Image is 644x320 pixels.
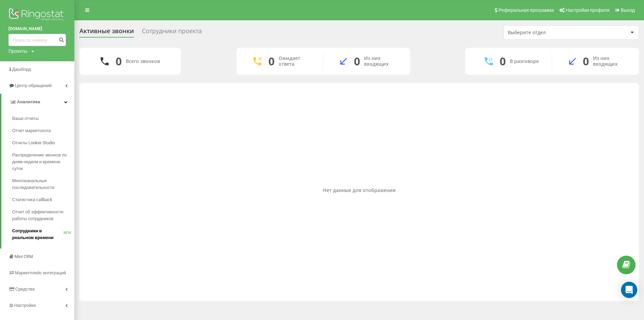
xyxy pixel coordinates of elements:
[8,34,66,46] input: Поиск по номеру
[12,67,31,72] span: Дашборд
[12,125,74,137] a: Отчет маркетолога
[12,209,71,222] span: Отчет об эффективности работы сотрудников
[12,196,52,203] span: Статистика callback
[8,7,66,24] img: Ringostat logo
[12,206,74,225] a: Отчет об эффективности работы сотрудников
[354,55,360,68] div: 0
[593,56,629,67] div: Из них входящих
[12,175,74,194] a: Многоканальные последовательности
[12,137,74,149] a: Отчеты Looker Studio
[12,140,55,146] span: Отчеты Looker Studio
[12,225,74,244] a: Сотрудники в реальном времениNEW
[279,56,313,67] div: Ожидает ответа
[508,30,589,36] div: Выберите отдел
[621,7,635,13] span: Выход
[583,55,589,68] div: 0
[498,7,554,13] span: Реферальная программа
[12,177,71,191] span: Многоканальные последовательности
[15,254,33,259] span: Mini CRM
[79,27,134,38] div: Активные звонки
[15,270,66,275] span: Маркетплейс интеграций
[12,115,39,122] span: Ваши отчеты
[1,94,74,110] a: Аналитика
[510,59,539,64] div: В разговоре
[8,25,66,32] a: [DOMAIN_NAME]
[12,112,74,125] a: Ваши отчеты
[116,55,122,68] div: 0
[12,127,51,134] span: Отчет маркетолога
[12,152,71,172] span: Распределение звонков по дням недели и времени суток
[364,56,400,67] div: Из них входящих
[12,228,64,241] span: Сотрудники в реальном времени
[12,149,74,175] a: Распределение звонков по дням недели и времени суток
[500,55,506,68] div: 0
[14,303,36,308] span: Настройки
[142,27,202,38] div: Сотрудники проекта
[126,59,160,64] div: Всего звонков
[85,188,634,193] div: Нет данных для отображения
[8,48,27,55] div: Проекты
[621,282,637,298] div: Open Intercom Messenger
[12,194,74,206] a: Статистика callback
[566,7,610,13] span: Настройки профиля
[15,286,35,292] span: Средства
[268,55,275,68] div: 0
[15,83,52,88] span: Центр обращений
[17,99,40,104] span: Аналитика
